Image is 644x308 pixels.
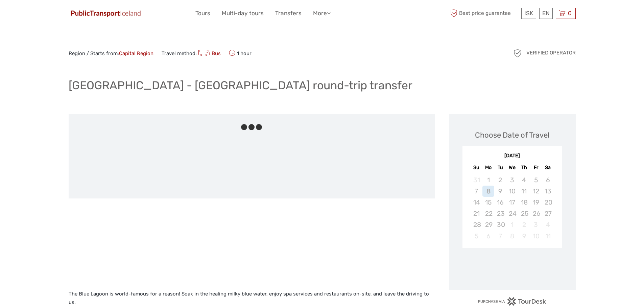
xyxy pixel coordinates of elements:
span: 1 hour [229,48,252,58]
span: Travel method: [162,48,221,58]
div: Not available Friday, October 3rd, 2025 [530,219,542,230]
div: Not available Thursday, October 9th, 2025 [518,231,530,242]
p: The Blue Lagoon is world-famous for a reason! Soak in the healing milky blue water, enjoy spa ser... [69,290,435,307]
div: Not available Tuesday, October 7th, 2025 [494,231,506,242]
div: Mo [482,163,494,172]
div: Not available Thursday, September 4th, 2025 [518,174,530,186]
div: Not available Tuesday, September 2nd, 2025 [494,174,506,186]
div: Not available Friday, September 12th, 2025 [530,186,542,197]
div: Not available Saturday, September 27th, 2025 [542,208,554,219]
div: Not available Friday, September 26th, 2025 [530,208,542,219]
div: Not available Tuesday, September 9th, 2025 [494,186,506,197]
div: Not available Saturday, September 13th, 2025 [542,186,554,197]
div: Not available Sunday, October 5th, 2025 [471,231,482,242]
div: EN [539,8,553,19]
div: Not available Sunday, September 21st, 2025 [471,208,482,219]
div: Su [471,163,482,172]
div: Not available Friday, October 10th, 2025 [530,231,542,242]
a: Tours [195,8,210,18]
div: Not available Monday, September 15th, 2025 [482,197,494,208]
div: Not available Thursday, September 25th, 2025 [518,208,530,219]
span: Verified Operator [526,49,576,56]
div: Not available Thursday, September 11th, 2025 [518,186,530,197]
div: Not available Sunday, September 28th, 2025 [471,219,482,230]
div: Th [518,163,530,172]
a: Multi-day tours [222,8,264,18]
span: Best price guarantee [449,8,520,19]
div: Not available Monday, October 6th, 2025 [482,231,494,242]
div: Not available Thursday, October 2nd, 2025 [518,219,530,230]
div: Not available Monday, September 1st, 2025 [482,174,494,186]
div: Tu [494,163,506,172]
div: Not available Wednesday, October 1st, 2025 [506,219,518,230]
img: PurchaseViaTourDesk.png [478,297,546,306]
div: Not available Sunday, September 7th, 2025 [471,186,482,197]
div: Not available Sunday, August 31st, 2025 [471,174,482,186]
a: Transfers [275,8,302,18]
span: ISK [524,10,533,17]
div: Not available Saturday, September 20th, 2025 [542,197,554,208]
span: Region / Starts from: [69,50,153,57]
span: 0 [567,10,573,17]
div: Not available Wednesday, October 8th, 2025 [506,231,518,242]
div: Not available Saturday, October 4th, 2025 [542,219,554,230]
div: Not available Monday, September 22nd, 2025 [482,208,494,219]
div: Not available Sunday, September 14th, 2025 [471,197,482,208]
div: Not available Tuesday, September 23rd, 2025 [494,208,506,219]
a: Capital Region [119,50,153,56]
h1: [GEOGRAPHIC_DATA] - [GEOGRAPHIC_DATA] round-trip transfer [69,78,412,92]
div: Not available Saturday, September 6th, 2025 [542,174,554,186]
img: verified_operator_grey_128.png [512,48,523,58]
a: More [313,8,331,18]
div: Not available Thursday, September 18th, 2025 [518,197,530,208]
div: Not available Wednesday, September 3rd, 2025 [506,174,518,186]
div: Loading... [510,265,515,270]
div: Not available Wednesday, September 24th, 2025 [506,208,518,219]
div: Not available Tuesday, September 30th, 2025 [494,219,506,230]
a: Bus [197,50,221,56]
div: Choose Date of Travel [475,130,549,140]
div: Sa [542,163,554,172]
div: Not available Saturday, October 11th, 2025 [542,231,554,242]
div: Not available Monday, September 29th, 2025 [482,219,494,230]
div: month 2025-09 [464,174,560,242]
img: 649-6460f36e-8799-4323-b450-83d04da7ab63_logo_small.jpg [69,8,143,18]
div: We [506,163,518,172]
div: Not available Wednesday, September 10th, 2025 [506,186,518,197]
div: Not available Monday, September 8th, 2025 [482,186,494,197]
div: Fr [530,163,542,172]
div: Not available Friday, September 19th, 2025 [530,197,542,208]
div: Not available Tuesday, September 16th, 2025 [494,197,506,208]
div: [DATE] [462,152,562,160]
div: Not available Wednesday, September 17th, 2025 [506,197,518,208]
div: Not available Friday, September 5th, 2025 [530,174,542,186]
